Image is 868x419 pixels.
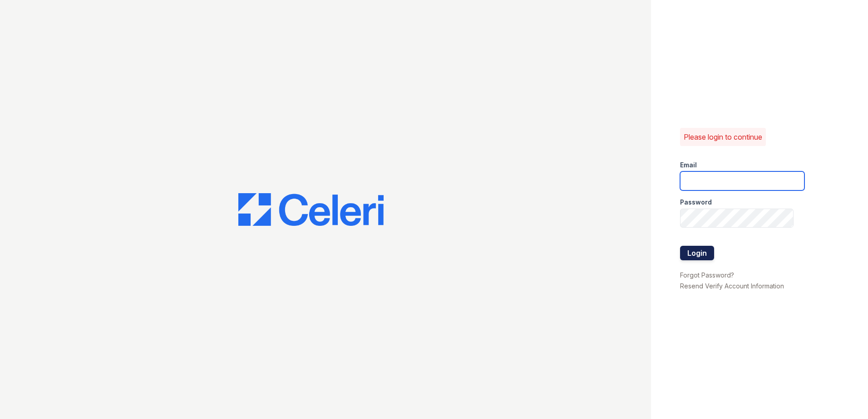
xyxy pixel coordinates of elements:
[680,198,712,207] label: Password
[684,132,762,142] p: Please login to continue
[238,193,384,226] img: CE_Logo_Blue-a8612792a0a2168367f1c8372b55b34899dd931a85d93a1a3d3e32e68fde9ad4.png
[680,271,734,279] a: Forgot Password?
[680,282,784,290] a: Resend Verify Account Information
[680,246,714,260] button: Login
[680,161,697,170] label: Email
